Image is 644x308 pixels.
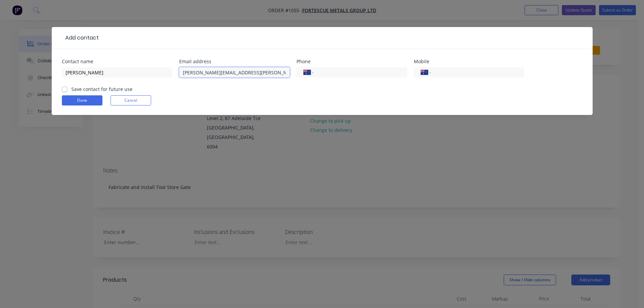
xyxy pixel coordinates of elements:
div: Email address [179,59,290,64]
button: Done [62,95,102,105]
div: Contact name [62,59,172,64]
div: Phone [296,59,407,64]
div: Mobile [414,59,524,64]
button: Cancel [111,95,151,105]
label: Save contact for future use [71,86,133,93]
div: Add contact [62,34,99,42]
